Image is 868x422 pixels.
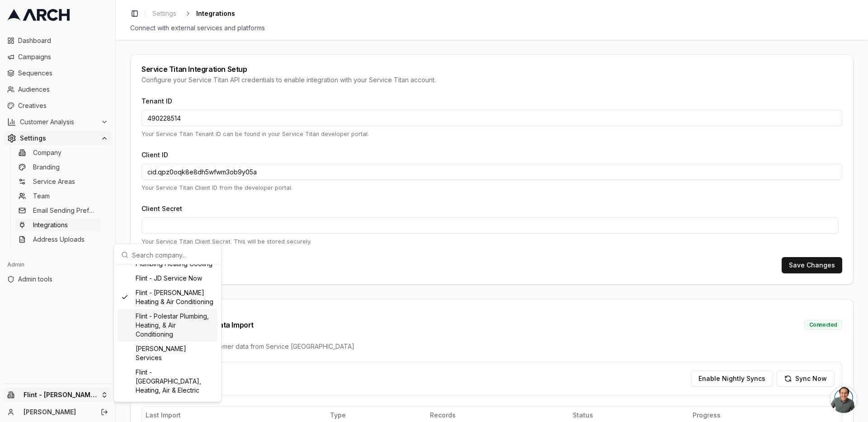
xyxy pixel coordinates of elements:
[116,264,219,400] div: Suggestions
[118,398,217,421] div: Flint - Village Plumbing, Air & Electric
[118,271,217,286] div: Flint - JD Service Now
[118,342,217,365] div: [PERSON_NAME] Services
[118,309,217,342] div: Flint - Polestar Plumbing, Heating, & Air Conditioning
[118,365,217,398] div: Flint - [GEOGRAPHIC_DATA], Heating, Air & Electric
[118,286,217,309] div: Flint - [PERSON_NAME] Heating & Air Conditioning
[132,246,214,264] input: Search company...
